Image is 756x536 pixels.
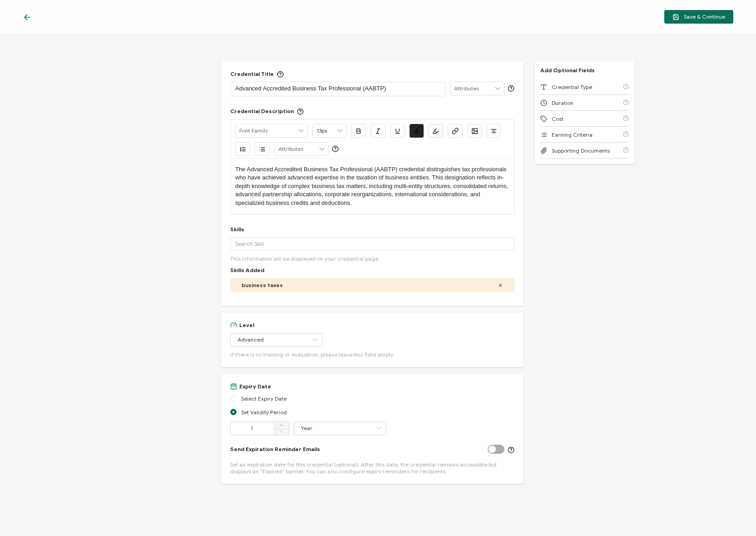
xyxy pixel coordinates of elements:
p: Add Optional Fields [535,67,600,74]
div: Expiry Date [230,383,271,390]
input: Attributes [450,82,504,95]
p: Advanced Accredited Business Tax Professional (AABTP) [235,84,440,93]
div: Credential Description [230,108,304,114]
span: Select Expiry Date [241,395,287,402]
span: business taxes [242,282,283,288]
span: Credential Type [552,84,592,90]
button: Save & Continue [664,10,733,24]
span: Skills Added [230,267,264,273]
span: Save & Continue [672,14,725,20]
span: Set an expiration date for this credential (optional). After this date, the credential remains ac... [230,461,514,475]
span: Send Expiration Reminder Emails [230,446,320,453]
span: Earning Criteria [552,131,593,138]
input: Font Size [313,124,346,137]
input: Search Skill [230,237,514,251]
div: Credential Title [230,70,284,77]
span: This information will be displayed on your credential page. [230,255,380,262]
span: Cost [552,115,563,122]
span: Supporting Documents [552,147,610,154]
div: Level [230,322,254,328]
span: Duration [552,99,573,106]
input: Attributes [275,143,328,155]
span: If there is no training or evaluation, please leave this field empty. [230,351,394,358]
div: Skills [230,226,244,233]
span: Set Validity Period [241,408,287,416]
input: Font Family [236,124,307,137]
p: The Advanced Accredited Business Tax Professional (AABTP) credential distinguishes tax profession... [235,165,509,207]
input: Select [230,333,323,347]
input: Select [294,422,386,435]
